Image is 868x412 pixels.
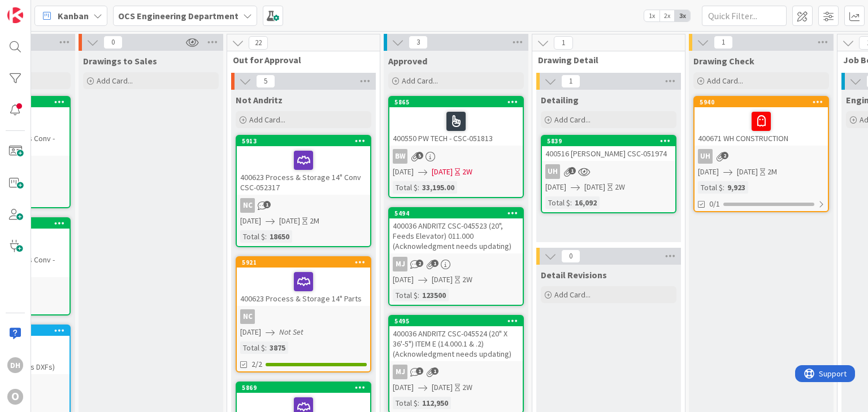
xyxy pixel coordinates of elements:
span: 5 [256,74,275,88]
div: 5921 [237,257,370,268]
span: 1 [263,201,271,208]
div: 2W [615,181,625,193]
span: [DATE] [545,181,566,193]
span: 2 [416,260,423,267]
div: 2W [462,166,472,178]
span: [DATE] [737,166,758,178]
span: [DATE] [393,166,414,178]
span: 5 [416,152,423,159]
div: Total $ [393,181,418,194]
div: 5839400516 [PERSON_NAME] CSC-051974 [542,136,675,161]
span: 2x [659,10,675,21]
span: : [570,196,572,209]
div: 5839 [542,136,675,146]
div: uh [545,164,560,179]
span: Support [24,2,51,15]
div: Total $ [698,181,723,194]
span: Add Card... [97,76,133,86]
div: Total $ [240,230,265,243]
span: : [265,230,267,243]
div: DH [7,357,23,373]
div: Total $ [240,341,265,354]
div: 3875 [267,341,288,354]
div: 2M [310,215,319,227]
span: 3x [675,10,690,21]
span: : [418,289,419,301]
div: 123500 [419,289,449,301]
span: 2 [721,152,728,159]
span: Not Andritz [236,94,283,106]
span: 0 [561,249,580,263]
div: 5865 [389,97,523,107]
div: 5494 [394,209,523,217]
span: 1 [431,260,439,267]
span: Detail Revisions [541,269,607,280]
div: 5913 [237,136,370,146]
div: O [7,389,23,405]
span: 0 [103,36,123,49]
div: 5494 [389,208,523,218]
div: 2W [462,382,472,393]
span: Approved [388,55,427,67]
div: Total $ [545,196,570,209]
div: NC [237,198,370,213]
div: 5940 [700,98,828,106]
span: [DATE] [393,382,414,393]
div: 5869 [237,383,370,393]
span: 22 [249,36,268,50]
div: 5495 [394,317,523,325]
div: uh [698,149,713,164]
div: 400036 ANDRITZ CSC-045523 (20", Feeds Elevator) 011.000 (Acknowledgment needs updating) [389,218,523,253]
div: 33,195.00 [419,181,457,194]
div: 400623 Process & Storage 14" Parts [237,268,370,306]
div: 5865400550 PW TECH - CSC-051813 [389,97,523,146]
div: uh [542,164,675,179]
div: 400516 [PERSON_NAME] CSC-051974 [542,146,675,161]
div: NC [237,309,370,324]
span: [DATE] [432,382,453,393]
span: Add Card... [554,115,591,125]
span: : [723,181,724,194]
span: Detailing [541,94,579,106]
span: [DATE] [584,181,605,193]
div: 5913 [242,137,370,145]
div: 5869 [242,384,370,392]
span: Out for Approval [233,54,366,65]
span: 1 [561,74,580,88]
span: [DATE] [279,215,300,227]
span: 1 [431,367,439,375]
div: NC [240,198,255,213]
div: BW [389,149,523,164]
div: uh [695,149,828,164]
div: Total $ [393,397,418,409]
span: : [418,397,419,409]
div: MJ [393,257,407,271]
div: 5921 [242,258,370,266]
span: Add Card... [554,290,591,300]
div: 5921400623 Process & Storage 14" Parts [237,257,370,306]
b: OCS Engineering Department [118,10,238,21]
span: 1 [714,36,733,49]
div: MJ [389,365,523,379]
span: : [418,181,419,194]
span: 1 [554,36,573,50]
div: 5940400671 WH CONSTRUCTION [695,97,828,146]
div: 112,950 [419,397,451,409]
span: Add Card... [707,76,743,86]
div: 400623 Process & Storage 14" Conv CSC-052317 [237,146,370,195]
span: : [265,341,267,354]
div: 5494400036 ANDRITZ CSC-045523 (20", Feeds Elevator) 011.000 (Acknowledgment needs updating) [389,208,523,253]
span: [DATE] [432,166,453,178]
span: 1 [568,167,576,174]
div: 5865 [394,98,523,106]
div: 2W [462,274,472,286]
span: [DATE] [240,215,261,227]
div: 2M [767,166,777,178]
i: Not Set [279,327,303,337]
div: BW [393,149,407,164]
img: Visit kanbanzone.com [7,7,23,23]
div: 400550 PW TECH - CSC-051813 [389,107,523,146]
div: 400671 WH CONSTRUCTION [695,107,828,146]
div: Total $ [393,289,418,301]
div: 5913400623 Process & Storage 14" Conv CSC-052317 [237,136,370,195]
